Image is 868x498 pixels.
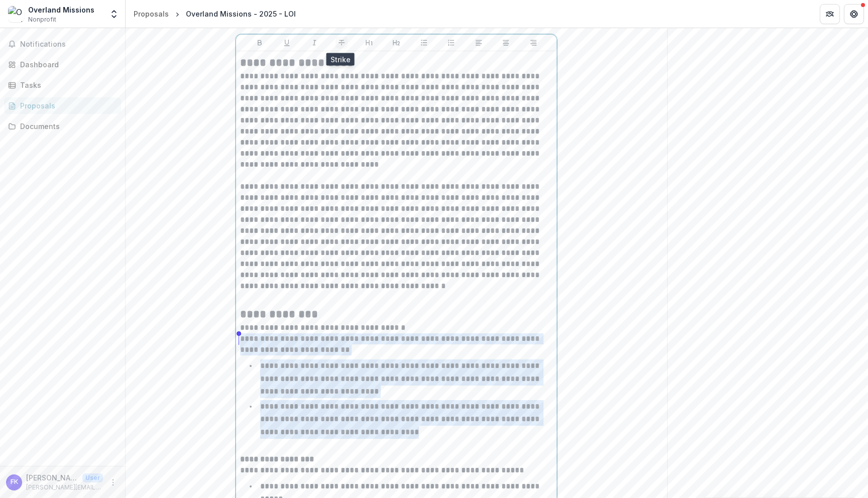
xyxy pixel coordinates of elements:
button: Align Center [500,37,512,49]
button: Bold [254,37,266,49]
a: Dashboard [4,56,121,73]
div: Proposals [134,9,169,19]
button: Bullet List [418,37,430,49]
button: Strike [336,37,348,49]
a: Proposals [130,7,173,21]
button: Ordered List [445,37,457,49]
div: Proposals [20,100,113,111]
a: Tasks [4,77,121,93]
button: Get Help [844,4,864,24]
p: User [82,473,103,482]
button: Align Left [473,37,485,49]
button: Partners [820,4,840,24]
div: Documents [20,121,113,132]
button: Heading 2 [390,37,402,49]
p: [PERSON_NAME] [26,472,78,483]
span: Nonprofit [28,15,56,24]
img: Overland Missions [8,6,24,22]
button: Open entity switcher [107,4,121,24]
a: Proposals [4,97,121,114]
nav: breadcrumb [130,7,300,21]
div: Dashboard [20,59,113,70]
button: Align Right [527,37,539,49]
button: Heading 1 [363,37,375,49]
div: Overland Missions - 2025 - LOI [186,9,296,19]
span: Notifications [20,40,117,49]
div: Tasks [20,80,113,90]
button: Underline [281,37,293,49]
div: Fiona Killough [11,479,18,485]
a: Documents [4,118,121,135]
button: More [107,476,119,488]
div: Overland Missions [28,5,94,15]
p: [PERSON_NAME][EMAIL_ADDRESS][DOMAIN_NAME] [26,483,103,492]
button: Notifications [4,36,121,52]
button: Italicize [308,37,320,49]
